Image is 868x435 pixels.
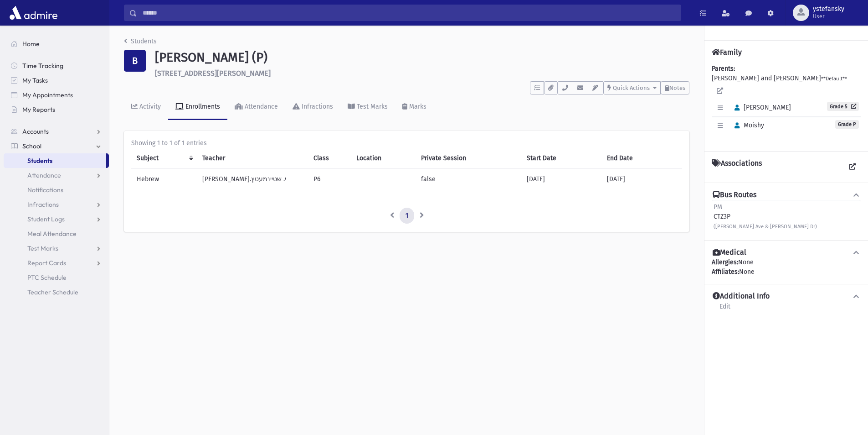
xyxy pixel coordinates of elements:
a: Meal Attendance [4,226,109,241]
h4: Medical [713,248,746,257]
button: Bus Routes [712,190,861,200]
div: None [712,267,861,277]
span: Time Tracking [22,62,63,70]
a: Test Marks [4,241,109,256]
a: Report Cards [4,256,109,270]
a: Time Tracking [4,58,109,73]
th: Teacher [197,148,308,169]
span: Notes [669,84,685,91]
button: Additional Info [712,292,861,301]
button: Quick Actions [603,81,661,94]
th: Class [308,148,351,169]
th: Subject [131,148,197,169]
a: Student Logs [4,212,109,226]
span: PM [714,203,722,211]
div: Attendance [243,103,278,110]
img: AdmirePro [7,4,60,22]
span: Grade P [835,120,859,129]
a: PTC Schedule [4,270,109,285]
a: Students [4,153,106,168]
td: false [416,168,521,189]
a: Home [4,37,109,51]
span: Student Logs [27,215,65,223]
input: Search [137,5,681,21]
span: My Reports [22,105,55,114]
span: ystefansky [813,5,844,13]
a: Test Marks [340,94,395,120]
th: Location [351,148,416,169]
span: My Appointments [22,91,73,99]
span: Meal Attendance [27,230,77,238]
td: Hebrew [131,168,197,189]
a: Activity [124,94,168,120]
nav: breadcrumb [124,37,157,50]
th: Start Date [521,148,601,169]
h1: [PERSON_NAME] (P) [155,50,689,65]
div: [PERSON_NAME] and [PERSON_NAME] [712,64,861,144]
td: [DATE] [521,168,601,189]
b: Affiliates: [712,268,739,276]
a: Notifications [4,183,109,197]
a: Teacher Schedule [4,285,109,299]
a: Accounts [4,124,109,139]
a: My Reports [4,102,109,117]
span: Quick Actions [613,84,650,91]
b: Allergies: [712,258,738,266]
div: Showing 1 to 1 of 1 entries [131,138,682,148]
th: End Date [601,148,682,169]
a: Attendance [227,94,285,120]
span: Report Cards [27,259,66,267]
span: Attendance [27,171,61,179]
span: Teacher Schedule [27,288,78,296]
h4: Associations [712,159,762,175]
span: Students [27,157,52,165]
div: CTZ3P [714,202,817,231]
a: Infractions [285,94,340,120]
small: ([PERSON_NAME] Ave & [PERSON_NAME] Dr) [714,224,817,230]
span: PTC Schedule [27,273,67,282]
span: School [22,142,41,150]
td: P6 [308,168,351,189]
div: Marks [407,103,426,110]
a: View all Associations [844,159,861,175]
h6: [STREET_ADDRESS][PERSON_NAME] [155,69,689,78]
span: Infractions [27,200,59,209]
a: Attendance [4,168,109,183]
span: My Tasks [22,76,48,84]
div: None [712,257,861,277]
a: Students [124,37,157,45]
a: Enrollments [168,94,227,120]
td: [DATE] [601,168,682,189]
a: My Tasks [4,73,109,88]
h4: Additional Info [713,292,770,301]
span: User [813,13,844,20]
span: Home [22,40,40,48]
a: Marks [395,94,434,120]
a: School [4,139,109,153]
h4: Bus Routes [713,190,756,200]
a: Grade 5 [827,102,859,111]
span: Accounts [22,127,49,136]
div: Enrollments [184,103,220,110]
a: 1 [400,208,414,224]
div: Activity [138,103,161,110]
span: Test Marks [27,244,58,252]
a: My Appointments [4,88,109,102]
span: Moishy [730,121,764,129]
th: Private Session [416,148,521,169]
div: Test Marks [355,103,388,110]
td: [PERSON_NAME].י. שטיינמעטץ [197,168,308,189]
div: Infractions [300,103,333,110]
span: Notifications [27,186,63,194]
h4: Family [712,48,742,57]
a: Infractions [4,197,109,212]
button: Medical [712,248,861,257]
button: Notes [661,81,689,94]
div: B [124,50,146,72]
span: [PERSON_NAME] [730,104,791,111]
a: Edit [719,301,731,318]
b: Parents: [712,65,735,73]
